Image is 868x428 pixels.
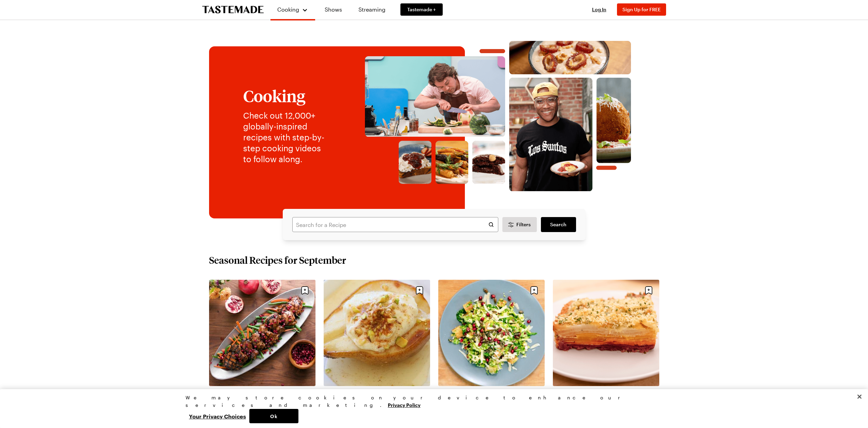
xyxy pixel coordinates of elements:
img: Explore recipes [344,41,652,191]
button: Save recipe [528,284,541,297]
p: Check out 12,000+ globally-inspired recipes with step-by-step cooking videos to follow along. [243,110,330,165]
a: Baked Pears [324,389,430,396]
a: filters [541,217,576,232]
a: Tastemade + [400,3,443,16]
button: Desktop filters [502,217,537,232]
button: Sign Up for FREE [617,3,666,16]
button: Save recipe [298,284,311,297]
div: Privacy [186,394,677,423]
a: Pomegranate Chicken With Green Beans [209,389,315,396]
button: Save recipe [642,284,655,297]
h1: Cooking [243,87,330,105]
span: Filters [516,221,531,228]
span: Tastemade + [407,6,436,13]
a: Brussels Sprout Caesar Salad [438,389,545,396]
span: Sign Up for FREE [622,6,661,12]
button: Your Privacy Choices [186,409,249,423]
button: Log In [586,6,613,13]
button: Ok [249,409,298,423]
button: Cooking [277,3,308,16]
span: Search [550,221,567,228]
span: Cooking [277,6,299,13]
button: Save recipe [413,284,426,297]
a: More information about your privacy, opens in a new tab [388,401,421,408]
div: We may store cookies on your device to enhance our services and marketing. [186,394,677,409]
h2: Seasonal Recipes for September [209,254,346,266]
a: To Tastemade Home Page [202,6,264,14]
input: Search for a Recipe [292,217,498,232]
a: Root Vegetable Gratin [553,389,659,396]
span: Log In [592,6,606,12]
button: Close [852,389,867,404]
